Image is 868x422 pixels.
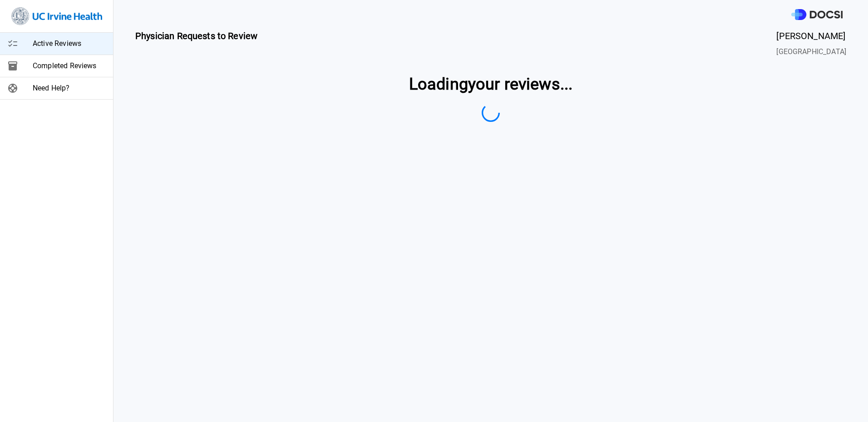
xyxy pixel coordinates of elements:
span: [PERSON_NAME] [776,29,846,43]
img: DOCSI Logo [791,9,843,20]
img: Site Logo [11,7,102,25]
span: Completed Reviews [33,60,106,71]
span: Active Reviews [33,38,106,49]
span: Need Help? [33,83,106,94]
span: [GEOGRAPHIC_DATA] [776,46,846,57]
span: Physician Requests to Review [135,29,257,57]
span: Loading your reviews ... [409,72,572,96]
